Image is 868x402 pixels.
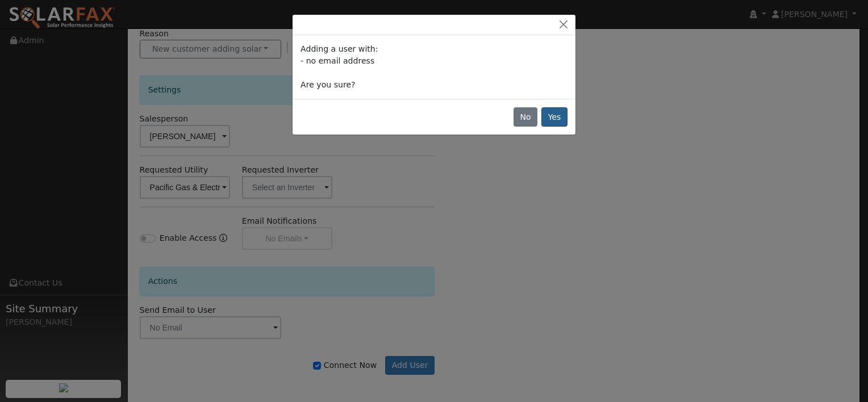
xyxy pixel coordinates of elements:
span: - no email address [301,56,374,65]
button: No [514,107,537,127]
button: Close [556,19,571,31]
button: Yes [541,107,567,127]
span: Adding a user with: [301,44,378,53]
span: Are you sure? [301,80,355,89]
